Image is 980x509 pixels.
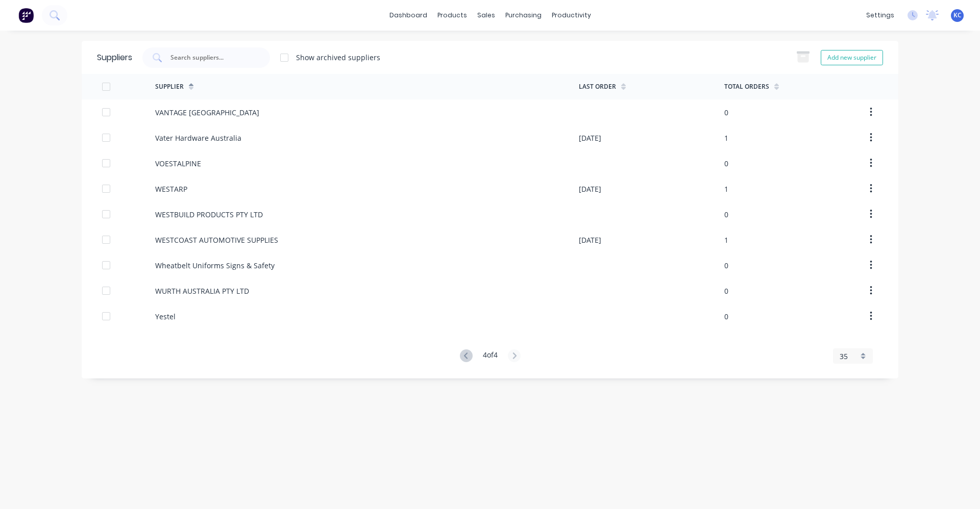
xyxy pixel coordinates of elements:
span: KC [953,11,962,20]
div: 0 [724,158,728,169]
div: 0 [724,107,728,118]
div: 0 [724,286,728,296]
div: products [432,8,472,23]
div: Vater Hardware Australia [155,133,241,143]
div: Yestel [155,311,176,322]
div: VOESTALPINE [155,158,201,169]
div: sales [472,8,500,23]
div: VANTAGE [GEOGRAPHIC_DATA] [155,107,259,118]
img: Factory [18,8,34,23]
div: WESTBUILD PRODUCTS PTY LTD [155,209,263,220]
div: productivity [547,8,596,23]
div: 4 of 4 [483,349,498,363]
div: WESTCOAST AUTOMOTIVE SUPPLIES [155,235,278,245]
div: 0 [724,260,728,271]
div: 1 [724,184,728,194]
div: Suppliers [97,52,132,64]
div: 0 [724,311,728,322]
div: Last Order [579,82,616,91]
div: 1 [724,133,728,143]
div: WURTH AUSTRALIA PTY LTD [155,286,249,296]
div: WESTARP [155,184,187,194]
div: [DATE] [579,133,601,143]
div: Total Orders [724,82,769,91]
div: [DATE] [579,235,601,245]
button: Add new supplier [821,50,883,65]
input: Search suppliers... [169,53,254,63]
div: purchasing [500,8,547,23]
div: Supplier [155,82,184,91]
div: Show archived suppliers [296,52,380,63]
div: Wheatbelt Uniforms Signs & Safety [155,260,275,271]
div: 0 [724,209,728,220]
div: 1 [724,235,728,245]
a: dashboard [384,8,432,23]
div: [DATE] [579,184,601,194]
div: settings [861,8,899,23]
span: 35 [840,351,848,362]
